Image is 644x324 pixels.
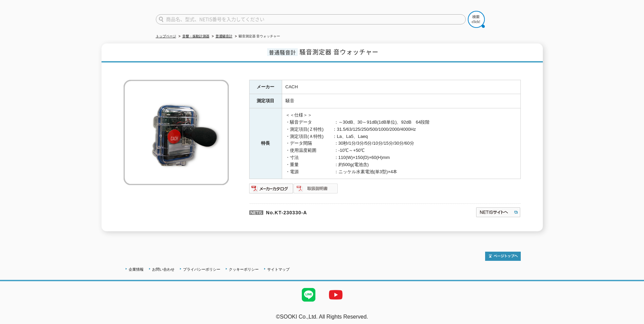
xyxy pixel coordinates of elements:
[267,48,298,56] span: 普通騒音計
[267,267,290,271] a: サイトマップ
[485,252,521,261] img: トップページへ
[249,94,282,108] th: 測定項目
[294,188,338,193] a: 取扱説明書
[234,33,280,40] li: 騒音測定器 音ウォッチャー
[294,183,338,194] img: 取扱説明書
[249,108,282,179] th: 特長
[299,47,379,56] span: 騒音測定器 音ウォッチャー
[249,203,410,220] p: No.KT-230330-A
[282,108,520,179] td: ＜＜仕様＞＞ ・騒音データ ：～30dB、30～91dB(1dB単位)、92dB 64段階 ・測定項目(Ｚ特性) ：31.5/63/125/250/500/1000/2000/4000Hz ・測...
[129,267,144,271] a: 企業情報
[476,207,521,218] img: NETISサイトへ
[249,188,294,193] a: メーカーカタログ
[282,80,520,94] td: CACH
[322,281,349,308] img: YouTube
[468,11,485,28] img: btn_search.png
[156,14,466,24] input: 商品名、型式、NETIS番号を入力してください
[295,281,322,308] img: LINE
[182,34,209,38] a: 音響・振動計測器
[249,80,282,94] th: メーカー
[216,34,233,38] a: 普通騒音計
[156,34,176,38] a: トップページ
[282,94,520,108] td: 騒音
[152,267,174,271] a: お問い合わせ
[124,80,229,185] img: 騒音測定器 音ウォッチャー
[183,267,220,271] a: プライバシーポリシー
[229,267,259,271] a: クッキーポリシー
[249,183,294,194] img: メーカーカタログ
